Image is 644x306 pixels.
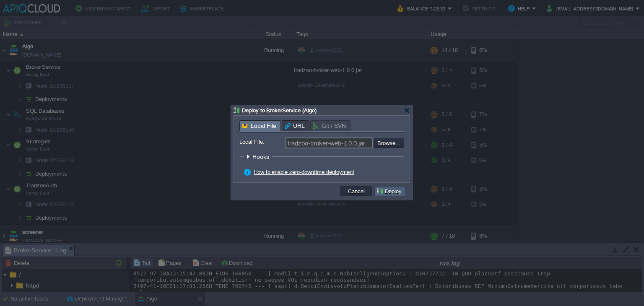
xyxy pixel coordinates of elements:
span: Local File [242,121,276,131]
button: Deploy [376,187,404,195]
button: Cancel [345,187,367,195]
a: How to enable zero-downtime deployment [254,169,354,175]
span: Git / SVN [313,121,346,131]
label: Local File: [239,137,285,146]
span: URL [285,121,305,131]
span: Deploy to BrokerService (Algo) [242,107,317,114]
span: Hooks [252,153,271,160]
